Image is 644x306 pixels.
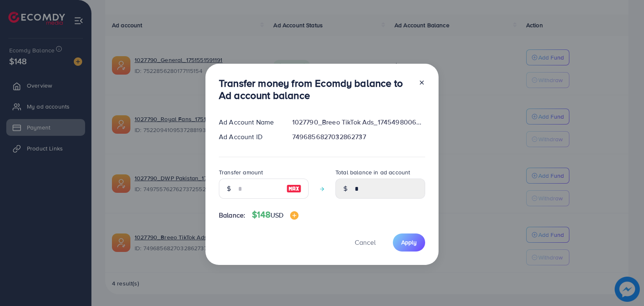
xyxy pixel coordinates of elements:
[270,210,283,220] span: USD
[344,233,386,252] button: Cancel
[286,117,432,127] div: 1027790_Breeo TikTok Ads_1745498006681
[355,238,376,247] span: Cancel
[286,184,301,194] img: image
[252,210,299,220] h4: $148
[212,132,286,142] div: Ad Account ID
[219,168,263,176] label: Transfer amount
[290,211,299,220] img: image
[393,233,425,252] button: Apply
[219,77,412,101] h3: Transfer money from Ecomdy balance to Ad account balance
[335,168,410,176] label: Total balance in ad account
[212,117,286,127] div: Ad Account Name
[219,210,245,220] span: Balance:
[401,238,417,246] span: Apply
[286,132,432,142] div: 7496856827032862737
